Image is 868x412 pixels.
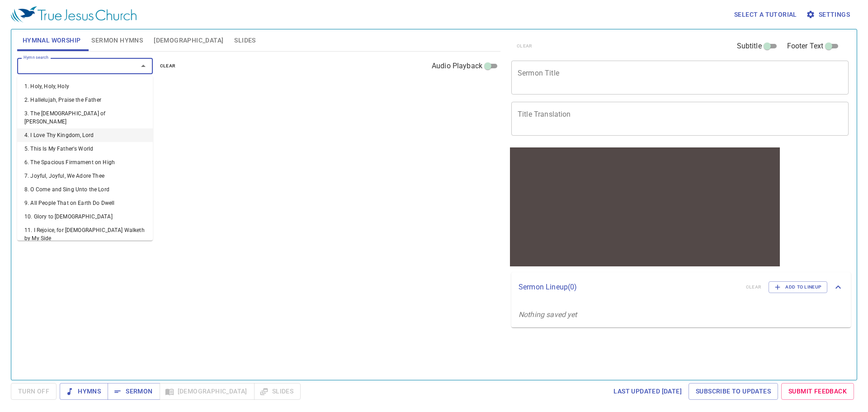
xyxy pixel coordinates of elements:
button: Select a tutorial [731,6,801,23]
li: 5. This Is My Father's World [17,142,153,156]
span: Add to Lineup [774,283,821,291]
button: Settings [804,6,854,23]
span: Hymns [67,386,101,397]
li: 4. I Love Thy Kingdom, Lord [17,128,153,142]
span: Sermon Hymns [91,35,143,46]
li: 1. Holy, Holy, Holy [17,80,153,93]
li: 11. I Rejoice, for [DEMOGRAPHIC_DATA] Walketh by My Side [17,223,153,245]
span: Sermon [115,386,152,397]
a: Submit Feedback [781,383,854,400]
a: Last updated [DATE] [610,383,685,400]
i: Nothing saved yet [519,310,577,319]
button: Add to Lineup [769,281,827,293]
li: 10. Glory to [DEMOGRAPHIC_DATA] [17,210,153,223]
span: clear [160,62,176,70]
li: 6. The Spacious Firmament on High [17,156,153,169]
span: Last updated [DATE] [613,386,682,397]
span: Subtitle [737,41,762,52]
button: Sermon [108,383,160,400]
span: Footer Text [787,41,824,52]
button: Close [137,60,150,72]
p: Sermon Lineup ( 0 ) [519,282,739,293]
li: 9. All People That on Earth Do Dwell [17,196,153,210]
button: clear [155,61,181,71]
span: [DEMOGRAPHIC_DATA] [154,35,223,46]
li: 7. Joyful, Joyful, We Adore Thee [17,169,153,183]
li: 3. The [DEMOGRAPHIC_DATA] of [PERSON_NAME] [17,107,153,128]
span: Subscribe to Updates [696,386,771,397]
span: Select a tutorial [734,9,797,20]
span: Slides [234,35,255,46]
span: Submit Feedback [788,386,847,397]
li: 8. O Come and Sing Unto the Lord [17,183,153,196]
li: 2. Hallelujah, Praise the Father [17,93,153,107]
img: True Jesus Church [11,6,137,23]
span: Settings [808,9,850,20]
a: Subscribe to Updates [689,383,778,400]
span: Audio Playback [432,61,482,71]
div: Sermon Lineup(0)clearAdd to Lineup [511,272,851,302]
button: Hymns [60,383,108,400]
span: Hymnal Worship [23,35,81,46]
iframe: from-child [508,145,782,269]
